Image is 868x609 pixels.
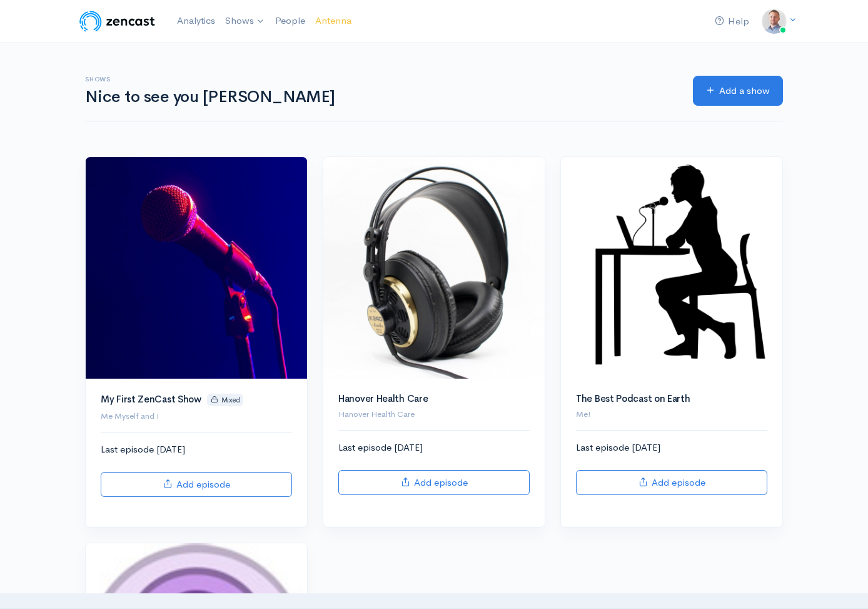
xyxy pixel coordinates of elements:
[207,394,243,406] span: Mixed
[576,408,767,421] p: Me!
[86,157,307,379] img: My First ZenCast Show
[576,441,767,495] div: Last episode [DATE]
[85,76,678,83] h6: Shows
[710,8,754,35] a: Help
[101,393,201,405] a: My First ZenCast Show
[762,9,787,34] img: ...
[576,470,767,496] a: Add episode
[101,472,292,498] a: Add episode
[338,470,530,496] a: Add episode
[101,410,292,422] p: Me Myself and I
[310,8,356,34] a: Antenna
[172,8,220,34] a: Analytics
[693,76,783,106] a: Add a show
[338,441,530,495] div: Last episode [DATE]
[561,157,782,379] img: The Best Podcast on Earth
[825,566,855,596] iframe: gist-messenger-bubble-iframe
[338,408,530,421] p: Hanover Health Care
[576,392,690,404] a: The Best Podcast on Earth
[338,392,428,404] a: Hanover Health Care
[323,157,545,379] img: Hanover Health Care
[270,8,310,34] a: People
[101,443,292,497] div: Last episode [DATE]
[220,8,270,35] a: Shows
[78,9,157,34] img: ZenCast Logo
[85,88,678,106] h1: Nice to see you [PERSON_NAME]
